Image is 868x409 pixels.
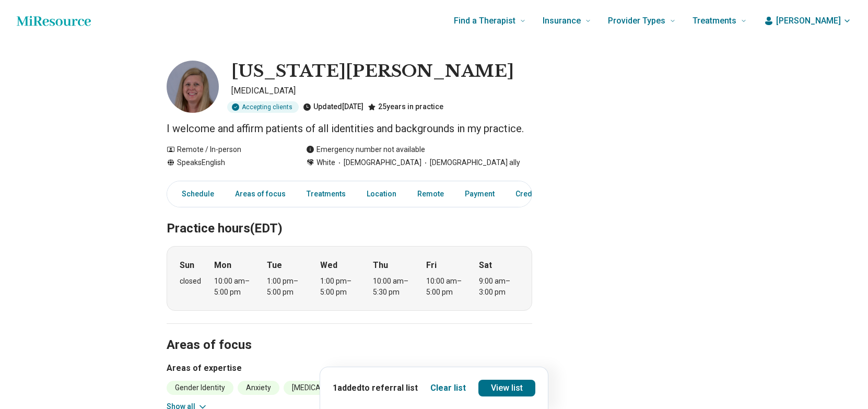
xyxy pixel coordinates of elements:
[368,101,443,113] div: 25 years in practice
[17,10,91,31] a: Home page
[421,157,520,168] span: [DEMOGRAPHIC_DATA] ally
[776,15,841,27] span: [PERSON_NAME]
[316,157,335,168] span: White
[361,383,418,393] span: to referral list
[320,259,337,272] strong: Wed
[169,183,220,205] a: Schedule
[411,183,450,205] a: Remote
[320,276,360,298] div: 1:00 pm – 5:00 pm
[167,157,285,168] div: Speaks English
[267,259,282,272] strong: Tue
[430,382,466,394] button: Clear list
[306,144,425,155] div: Emergency number not available
[333,382,418,394] p: 1 added
[231,85,532,97] p: [MEDICAL_DATA]
[167,144,285,155] div: Remote / In-person
[426,276,466,298] div: 10:00 am – 5:00 pm
[300,183,352,205] a: Treatments
[284,381,422,395] li: [MEDICAL_DATA] ([MEDICAL_DATA])
[335,157,421,168] span: [DEMOGRAPHIC_DATA]
[167,195,532,238] h2: Practice hours (EDT)
[229,183,292,205] a: Areas of focus
[373,259,388,272] strong: Thu
[303,101,363,113] div: Updated [DATE]
[167,121,532,136] p: I welcome and affirm patients of all identities and backgrounds in my practice.
[478,380,536,396] a: View list
[509,183,561,205] a: Credentials
[373,276,413,298] div: 10:00 am – 5:30 pm
[167,381,233,395] li: Gender Identity
[426,259,437,272] strong: Fri
[227,101,299,113] div: Accepting clients
[231,61,514,83] h1: [US_STATE][PERSON_NAME]
[167,61,219,113] img: Virginia Clark, Psychologist
[180,259,194,272] strong: Sun
[693,14,736,28] span: Treatments
[479,259,492,272] strong: Sat
[180,276,201,287] div: closed
[459,183,501,205] a: Payment
[238,381,279,395] li: Anxiety
[543,14,581,28] span: Insurance
[608,14,665,28] span: Provider Types
[479,276,519,298] div: 9:00 am – 3:00 pm
[454,14,515,28] span: Find a Therapist
[214,259,231,272] strong: Mon
[214,276,254,298] div: 10:00 am – 5:00 pm
[360,183,403,205] a: Location
[167,362,532,375] h3: Areas of expertise
[267,276,307,298] div: 1:00 pm – 5:00 pm
[764,15,851,27] button: [PERSON_NAME]
[167,246,532,311] div: When does the program meet?
[167,311,532,354] h2: Areas of focus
